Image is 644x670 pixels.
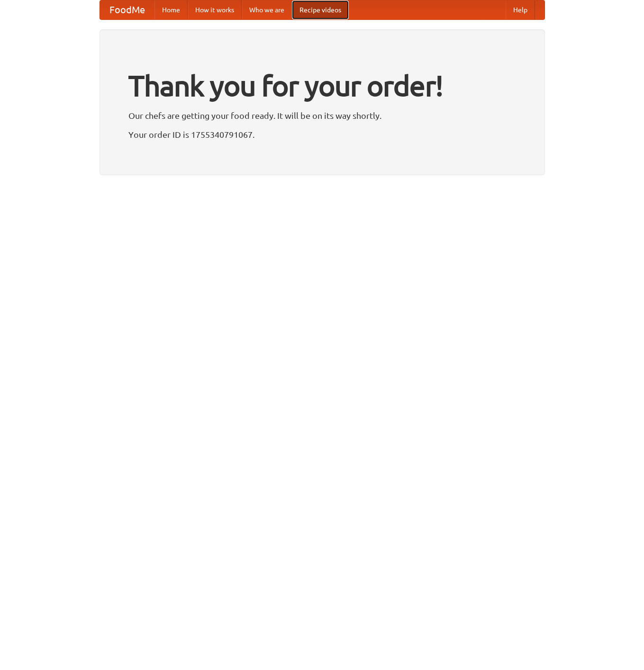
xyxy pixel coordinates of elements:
[506,0,535,19] a: Help
[100,0,154,19] a: FoodMe
[128,63,516,108] h1: Thank you for your order!
[128,108,516,123] p: Our chefs are getting your food ready. It will be on its way shortly.
[188,0,242,19] a: How it works
[154,0,188,19] a: Home
[292,0,349,19] a: Recipe videos
[128,127,516,142] p: Your order ID is 1755340791067.
[242,0,292,19] a: Who we are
